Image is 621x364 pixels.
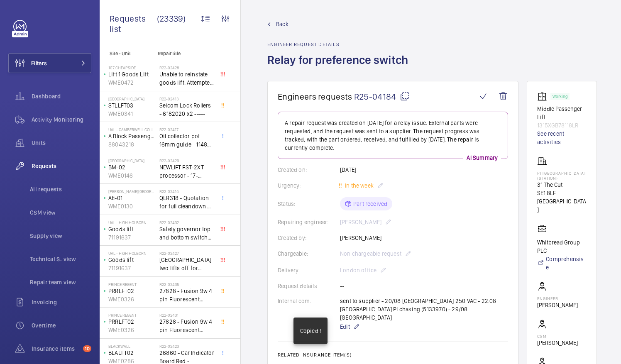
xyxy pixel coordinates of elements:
p: PRRLFT02 [108,318,156,326]
p: CSM [537,334,578,339]
p: WME0326 [108,326,156,334]
p: Goods lift [108,256,156,264]
h2: R22-02417 [159,127,214,132]
p: AI Summary [463,154,501,162]
h2: R22-02435 [159,282,214,287]
p: [PERSON_NAME][GEOGRAPHIC_DATA] [108,189,156,194]
span: Back [276,20,288,28]
p: UAL - Camberwell College of Arts [108,127,156,132]
span: QLR318 - Quotation for full cleandown of lift and motor room at, Workspace, [PERSON_NAME][GEOGRAP... [159,194,214,210]
h2: R22-02428 [159,65,214,70]
a: Comprehensive [537,255,587,271]
p: WME0341 [108,110,156,118]
p: Working [553,95,567,98]
p: Whitbread Group PLC [537,238,587,255]
p: AE-01 [108,194,156,202]
span: Requests [32,162,91,170]
span: Filters [31,59,47,67]
a: See recent activities [537,129,587,146]
p: Middle Passenger Lift [537,105,587,121]
span: Requests list [110,13,157,34]
p: WME0146 [108,171,156,180]
p: BLALFT02 [108,349,156,357]
p: WME0326 [108,295,156,303]
span: Insurance items [32,344,80,353]
p: UAL - High Holborn [108,251,156,256]
p: Engineer [537,296,578,301]
p: Prince Regent [108,313,156,318]
p: Site - Unit [100,51,154,56]
p: Prince Regent [108,282,156,287]
p: 71191637 [108,264,156,272]
p: WME0472 [108,78,156,87]
p: Repair title [158,51,213,56]
h2: Engineer request details [267,42,413,47]
p: STLLFT03 [108,101,156,110]
span: R25-04184 [354,91,410,102]
span: Technical S. view [30,255,91,263]
p: [GEOGRAPHIC_DATA] [108,158,156,163]
h2: Related insurance item(s) [278,352,508,358]
img: elevator.svg [537,91,550,101]
span: Units [32,139,91,147]
p: 71191637 [108,233,156,242]
span: 27828 - Fusion 9w 4 pin Fluorescent Lamp / Bulb - Used on Prince regent lift No2 car top test con... [159,318,214,334]
span: Invoicing [32,298,91,306]
span: Oil collector pot 16mm guide - 11482 x2 [159,132,214,149]
span: 10 [83,345,91,352]
h2: R22-02432 [159,220,214,225]
button: Filters [8,53,91,73]
p: BM-02 [108,163,156,171]
p: WME0130 [108,202,156,210]
span: Dashboard [32,92,91,100]
p: Goods lift [108,225,156,233]
span: Activity Monitoring [32,115,91,124]
span: Selcom Lock Rollers - 6182020 x2 ----- [159,101,214,118]
p: 107 Cheapside [108,65,156,70]
span: [GEOGRAPHIC_DATA] two lifts off for safety governor rope switches at top and bottom. Immediate de... [159,256,214,272]
p: Blackwall [108,344,156,349]
p: Copied ! [300,327,321,335]
span: Unable to reinstate goods lift. Attempted to swap control boards with PL2, no difference. Technic... [159,70,214,87]
span: Supply view [30,232,91,240]
h1: Relay for preference switch [267,52,413,81]
span: CSM view [30,208,91,217]
p: 1315XGB78118LR [537,121,587,129]
p: A repair request was created on [DATE] for a relay issue. External parts were requested, and the ... [285,119,501,152]
p: 88043218 [108,140,156,149]
p: UAL - High Holborn [108,220,156,225]
h2: R22-02429 [159,158,214,163]
span: All requests [30,185,91,193]
h2: R22-02415 [159,189,214,194]
h2: R22-02427 [159,251,214,256]
h2: R22-02423 [159,344,214,349]
p: [PERSON_NAME] [537,301,578,309]
p: SE1 8LF [GEOGRAPHIC_DATA] [537,189,587,214]
p: 31 The Cut [537,181,587,189]
span: 27828 - Fusion 9w 4 pin Fluorescent Lamp / Bulb - Used on Prince regent lift No2 car top test con... [159,287,214,303]
span: NEWLIFT FST-2XT processor - 17-02000003 1021,00 euros x1 [159,163,214,180]
span: Engineers requests [278,91,352,102]
span: Repair team view [30,278,91,286]
h2: R22-02431 [159,313,214,318]
span: Overtime [32,321,91,330]
p: A Block Passenger Lift 2 (B) L/H [108,132,156,140]
h2: R22-02413 [159,96,214,101]
span: Safety governor top and bottom switches not working from an immediate defect. Lift passenger lift... [159,225,214,242]
p: Lift 1 Goods Lift [108,70,156,78]
p: [PERSON_NAME] [537,339,578,347]
p: PRRLFT02 [108,287,156,295]
p: PI [GEOGRAPHIC_DATA] (Station) [537,171,587,181]
p: [GEOGRAPHIC_DATA] [108,96,156,101]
